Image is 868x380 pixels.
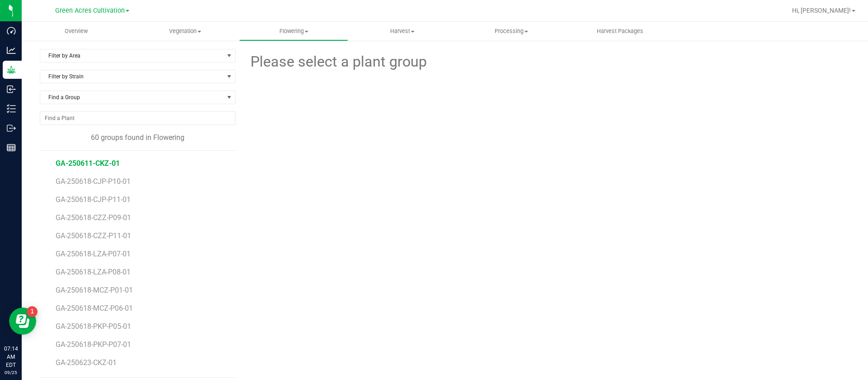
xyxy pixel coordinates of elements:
inline-svg: Reports [7,143,16,152]
span: Vegetation [131,27,239,35]
a: Flowering [239,22,348,41]
span: GA-250618-LZA-P08-01 [56,268,131,276]
inline-svg: Dashboard [7,26,16,35]
span: GA-250618-CJP-P10-01 [56,177,131,186]
a: Vegetation [131,22,240,41]
span: GA-250623-CKZ-01 [56,358,117,367]
span: Harvest Packages [585,27,656,35]
span: Filter by Strain [40,70,224,83]
p: 07:14 AM EDT [4,345,18,369]
a: Overview [22,22,131,41]
span: Overview [52,27,100,35]
span: Hi, [PERSON_NAME]! [792,7,851,14]
span: GA-250618-MCZ-P01-01 [56,286,133,294]
a: Processing [457,22,566,41]
a: Harvest [348,22,457,41]
input: NO DATA FOUND [40,112,235,125]
span: select [224,49,235,62]
inline-svg: Inbound [7,85,16,94]
inline-svg: Inventory [7,104,16,113]
span: GA-250618-PKP-P05-01 [56,322,131,331]
a: Harvest Packages [566,22,675,41]
div: 60 groups found in Flowering [40,132,236,143]
inline-svg: Grow [7,65,16,74]
span: GA-250611-CKZ-01 [56,159,120,168]
span: GA-250618-LZA-P07-01 [56,250,131,258]
iframe: Resource center unread badge [27,306,38,317]
span: GA-250618-CZZ-P11-01 [56,231,131,240]
inline-svg: Analytics [7,46,16,55]
span: Please select a plant group [249,51,427,73]
iframe: Resource center [9,308,36,335]
p: 09/25 [4,369,18,376]
span: GA-250618-PKP-P07-01 [56,340,131,349]
span: Filter by Area [40,49,224,62]
span: Flowering [240,27,348,35]
span: GA-250618-MCZ-P06-01 [56,304,133,313]
span: Processing [458,27,566,35]
span: Harvest [349,27,457,35]
span: GA-250618-CJP-P11-01 [56,195,131,204]
span: Find a Group [40,91,224,104]
span: Green Acres Cultivation [55,7,125,14]
inline-svg: Outbound [7,124,16,133]
span: GA-250618-CZZ-P09-01 [56,213,131,222]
